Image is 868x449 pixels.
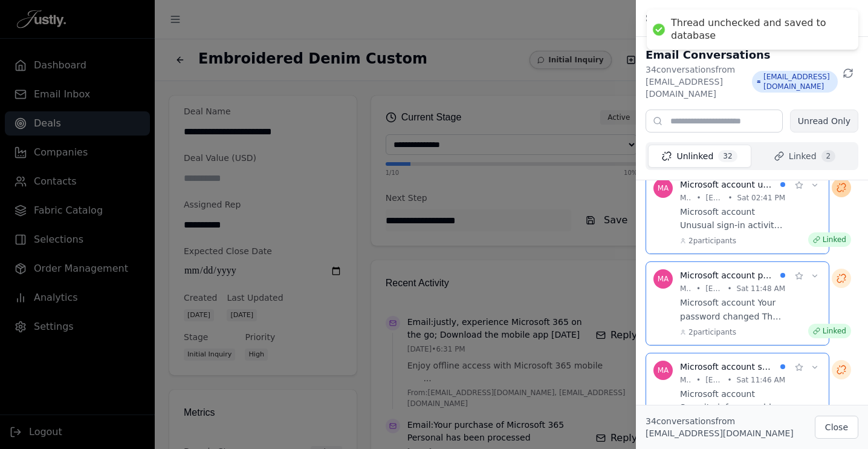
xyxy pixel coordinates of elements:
span: • [728,193,732,203]
span: • [696,375,701,385]
p: Microsoft account Unusual sign-in activity We detected something unusual about a recent sign-in t... [680,205,785,233]
span: [EMAIL_ADDRESS][DOMAIN_NAME] [752,71,838,93]
h3: Send Email [646,10,714,27]
h2: Email Conversations [646,47,838,64]
div: Thread unchecked and saved to database [671,17,846,42]
span: 2 participant s [688,236,736,246]
h3: Microsoft account unusual sign-in activity [680,179,776,191]
h3: Microsoft account security info was added [680,361,776,373]
span: [EMAIL_ADDRESS][DOMAIN_NAME] [705,284,722,293]
span: Microsoft account team [680,193,691,203]
span: • [727,284,731,293]
span: Microsoft account team [680,375,691,385]
div: MA [653,179,673,198]
div: MA [653,361,673,380]
button: Refresh [838,63,858,84]
span: 2 [821,150,836,162]
span: Linked [823,326,846,336]
button: Unlink conversation [832,269,851,288]
span: 32 [718,150,737,162]
button: Linked2 [754,145,856,168]
span: Linked [789,150,817,162]
div: MA [653,269,673,289]
span: • [696,193,701,203]
span: Sat 11:46 AM [737,375,785,385]
p: Microsoft account Your password changed The password for the Microsoft account ju**o@[DOMAIN_NAME... [680,296,785,324]
span: Microsoft account team [680,284,691,293]
button: Unlink conversation [832,178,851,197]
span: [EMAIL_ADDRESS][DOMAIN_NAME] [706,193,724,203]
button: Unread Only [790,110,858,133]
p: 34 conversation s from [EMAIL_ADDRESS][DOMAIN_NAME] [646,64,747,100]
span: • [696,284,701,293]
span: [EMAIL_ADDRESS][DOMAIN_NAME] [705,375,722,385]
span: Unlinked [676,150,713,162]
span: • [727,375,731,385]
button: Close [815,416,858,439]
h3: Microsoft account password change [680,269,776,281]
button: Unlink conversation [832,360,851,379]
span: Sat 11:48 AM [737,284,785,293]
span: 2 participant s [688,327,736,337]
p: Microsoft account Security info was added The following security info was recently added to the M... [680,387,785,415]
span: 34 conversation s from [EMAIL_ADDRESS][DOMAIN_NAME] [646,416,794,438]
button: Unlinked32 [648,145,751,168]
span: Linked [823,235,846,244]
span: Sat 02:41 PM [737,193,785,203]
